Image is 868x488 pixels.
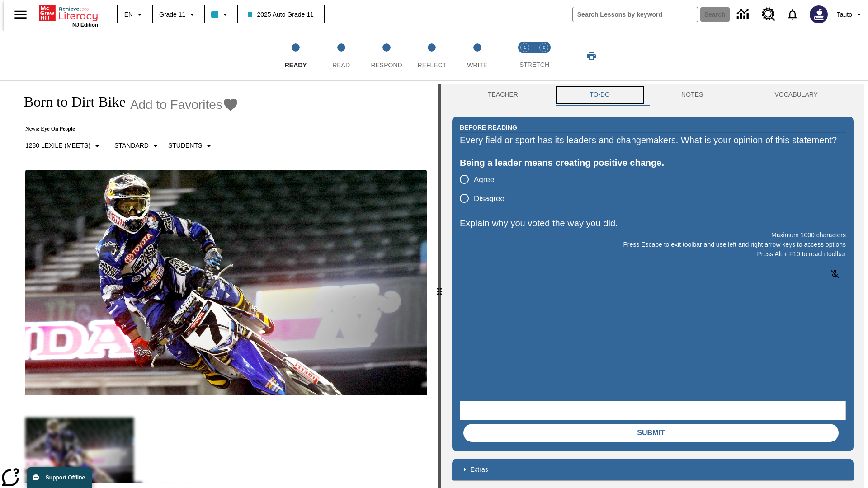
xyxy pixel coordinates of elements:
[46,474,85,481] span: Support Offline
[451,31,504,80] button: Write step 5 of 5
[25,141,90,150] p: 1280 Lexile (Meets)
[731,2,756,27] a: Data Center
[332,61,350,69] span: Read
[130,98,222,112] span: Add to Favorites
[460,133,846,147] div: Every field or sport has its leaders and changemakers. What is your opinion of this statement?
[4,7,132,15] body: Explain why you voted the way you did. Maximum 1000 characters Press Alt + F10 to reach toolbar P...
[438,84,441,488] div: Press Enter or Spacebar and then press right and left arrow keys to move the slider
[452,84,554,106] button: Teacher
[460,122,517,132] h2: Before Reading
[756,2,781,27] a: Resource Center, Will open in new tab
[463,424,839,442] button: Submit
[165,138,218,154] button: Select Student
[470,465,488,474] p: Extras
[739,84,854,106] button: VOCABULARY
[781,3,804,26] a: Notifications
[22,138,106,154] button: Select Lexile, 1280 Lexile (Meets)
[452,84,854,106] div: Instructional Panel Tabs
[124,10,133,19] span: EN
[573,7,698,22] input: search field
[810,5,828,23] img: Avatar
[452,459,854,480] div: Extras
[269,31,322,80] button: Ready step 1 of 5
[208,6,234,23] button: Class color is light blue. Change class color
[531,31,557,80] button: Stretch Respond step 2 of 2
[39,3,98,28] div: Home
[474,174,494,186] span: Agree
[25,170,427,396] img: Motocross racer James Stewart flies through the air on his dirt bike.
[159,10,185,19] span: Grade 11
[248,10,313,19] span: 2025 Auto Grade 11
[114,141,149,150] p: Standard
[833,6,868,23] button: Profile/Settings
[7,1,34,28] button: Open side menu
[542,45,545,50] text: 2
[4,84,438,483] div: reading
[804,3,833,26] button: Select a new avatar
[554,84,646,106] button: TO-DO
[406,31,458,80] button: Reflect step 4 of 5
[72,22,98,28] span: NJ Edition
[14,126,239,132] p: News: Eye On People
[519,61,549,68] span: STRETCH
[111,138,165,154] button: Scaffolds, Standard
[512,31,538,80] button: Stretch Read step 1 of 2
[460,216,846,230] p: Explain why you voted the way you did.
[460,249,846,259] p: Press Alt + F10 to reach toolbar
[27,467,92,488] button: Support Offline
[285,61,307,69] span: Ready
[120,6,149,23] button: Language: EN, Select a language
[646,84,739,106] button: NOTES
[418,61,447,69] span: Reflect
[577,47,606,64] button: Print
[441,84,864,488] div: activity
[837,10,852,19] span: Tauto
[467,61,487,69] span: Write
[524,45,526,50] text: 1
[460,155,846,170] div: Being a leader means creating positive change.
[460,230,846,240] p: Maximum 1000 characters
[474,193,505,205] span: Disagree
[460,170,512,208] div: poll
[460,240,846,249] p: Press Escape to exit toolbar and use left and right arrow keys to access options
[168,141,202,150] p: Students
[156,6,201,23] button: Grade: Grade 11, Select a grade
[360,31,413,80] button: Respond step 3 of 5
[371,61,402,69] span: Respond
[315,31,367,80] button: Read step 2 of 5
[14,94,126,110] h1: Born to Dirt Bike
[130,97,239,113] button: Add to Favorites - Born to Dirt Bike
[824,263,846,285] button: Click to activate and allow voice recognition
